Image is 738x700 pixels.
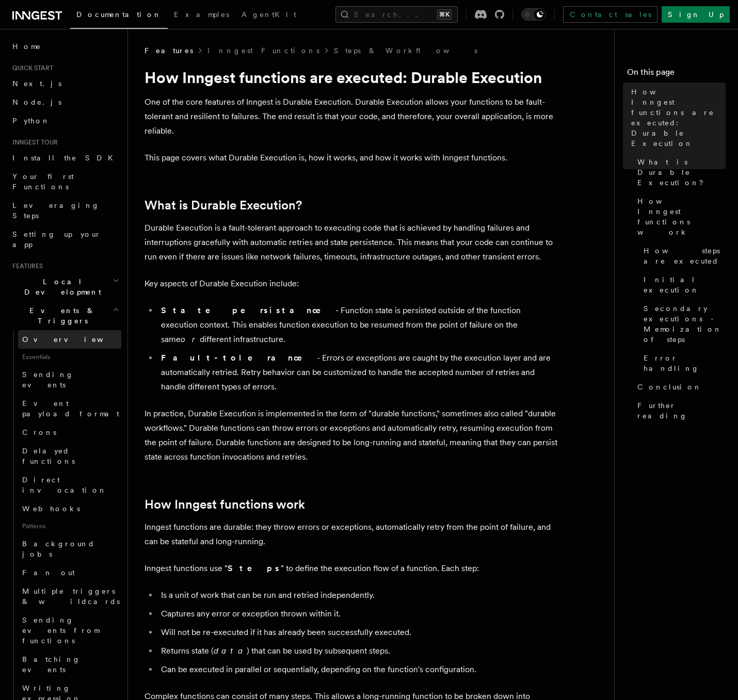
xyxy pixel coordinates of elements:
span: Webhooks [22,504,80,513]
a: Home [8,37,121,56]
li: Returns state ( ) that can be used by subsequent steps. [158,644,557,658]
a: What is Durable Execution? [145,198,302,213]
span: What is Durable Execution? [637,157,726,188]
span: Delayed functions [22,447,75,465]
a: How Inngest functions work [145,497,305,512]
span: Local Development [8,276,113,297]
span: AgentKit [242,10,296,19]
span: Error handling [644,353,726,373]
a: Event payload format [18,394,121,423]
p: Durable Execution is a fault-tolerant approach to executing code that is achieved by handling fai... [145,221,557,264]
a: How Inngest functions work [633,192,726,241]
span: Features [145,45,193,56]
li: - Errors or exceptions are caught by the execution layer and are automatically retried. Retry beh... [158,351,557,394]
a: Delayed functions [18,442,121,470]
a: Secondary executions - Memoization of steps [639,299,726,349]
span: Overview [22,335,129,344]
li: - Function state is persisted outside of the function execution context. This enables function ex... [158,303,557,347]
a: Conclusion [633,378,726,396]
span: Examples [174,10,229,19]
span: Setting up your app [12,230,101,249]
span: Batching events [22,655,81,674]
a: Overview [18,330,121,349]
a: Multiple triggers & wildcards [18,582,121,611]
a: Sign Up [662,6,730,23]
span: Sending events [22,370,74,389]
span: Node.js [12,98,61,106]
span: Conclusion [637,382,702,392]
strong: Fault-tolerance [161,353,317,363]
em: data [214,646,247,656]
a: Inngest Functions [207,45,319,56]
p: Key aspects of Durable Execution include: [145,276,557,291]
kbd: ⌘K [437,9,452,20]
a: Fan out [18,563,121,582]
span: Background jobs [22,540,95,558]
button: Local Development [8,272,121,301]
strong: State persistance [161,305,335,315]
span: Your first Functions [12,172,74,191]
a: Sending events from functions [18,611,121,650]
a: Direct invocation [18,470,121,499]
span: How Inngest functions work [637,196,726,237]
button: Events & Triggers [8,301,121,330]
span: Essentials [18,349,121,365]
li: Will not be re-executed if it has already been successfully executed. [158,625,557,640]
h4: On this page [627,66,726,83]
a: Further reading [633,396,726,425]
p: One of the core features of Inngest is Durable Execution. Durable Execution allows your functions... [145,95,557,138]
span: Further reading [637,400,726,421]
a: How steps are executed [639,241,726,270]
a: Python [8,111,121,130]
a: Leveraging Steps [8,196,121,225]
a: Batching events [18,650,121,679]
a: Background jobs [18,534,121,563]
a: Next.js [8,74,121,93]
em: or [181,334,200,344]
a: Install the SDK [8,149,121,167]
span: Features [8,262,43,270]
p: Inngest functions use " " to define the execution flow of a function. Each step: [145,561,557,576]
span: Documentation [76,10,162,19]
span: How steps are executed [644,246,726,266]
a: What is Durable Execution? [633,153,726,192]
li: Captures any error or exception thrown within it. [158,607,557,621]
span: Leveraging Steps [12,201,100,220]
span: Multiple triggers & wildcards [22,587,120,606]
span: Next.js [12,79,61,88]
a: Error handling [639,349,726,378]
span: Events & Triggers [8,305,113,326]
span: Quick start [8,64,53,72]
a: Crons [18,423,121,442]
span: Initial execution [644,274,726,295]
span: Event payload format [22,399,119,418]
a: Examples [168,3,235,28]
span: Python [12,117,50,125]
span: Fan out [22,568,75,577]
span: Install the SDK [12,154,119,162]
h1: How Inngest functions are executed: Durable Execution [145,68,557,87]
span: Home [12,41,41,52]
li: Can be executed in parallel or sequentially, depending on the function's configuration. [158,662,557,677]
a: Contact sales [563,6,657,23]
button: Search...⌘K [335,6,458,23]
a: How Inngest functions are executed: Durable Execution [627,83,726,153]
button: Toggle dark mode [521,8,546,21]
span: Patterns [18,518,121,534]
strong: Steps [228,563,281,573]
span: Secondary executions - Memoization of steps [644,303,726,345]
span: Direct invocation [22,476,107,494]
span: How Inngest functions are executed: Durable Execution [631,87,726,149]
a: Initial execution [639,270,726,299]
li: Is a unit of work that can be run and retried independently. [158,588,557,603]
a: AgentKit [235,3,302,28]
span: Inngest tour [8,138,58,146]
p: In practice, Durable Execution is implemented in the form of "durable functions," sometimes also ... [145,406,557,464]
p: Inngest functions are durable: they throw errors or exceptions, automatically retry from the poin... [145,520,557,549]
a: Your first Functions [8,167,121,196]
a: Node.js [8,93,121,111]
a: Setting up your app [8,225,121,254]
span: Crons [22,428,56,436]
a: Steps & Workflows [334,45,477,56]
a: Sending events [18,365,121,394]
